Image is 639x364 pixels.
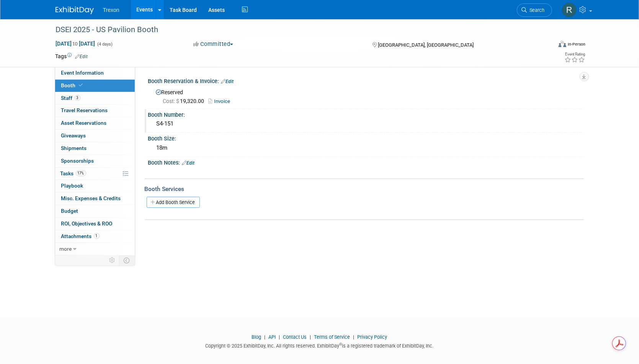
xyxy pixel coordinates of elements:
a: Budget [55,205,135,217]
a: Event Information [55,67,135,79]
span: | [308,334,313,340]
div: S4-151 [154,118,578,130]
span: to [72,41,79,47]
a: Staff3 [55,92,135,104]
span: 19,320.00 [163,98,208,104]
a: Attachments1 [55,230,135,243]
div: In-Person [567,41,585,47]
img: ExhibitDay [56,7,94,14]
span: [GEOGRAPHIC_DATA], [GEOGRAPHIC_DATA] [378,42,474,48]
td: Toggle Event Tabs [119,255,135,265]
span: ROI, Objectives & ROO [61,220,113,227]
a: Contact Us [283,334,307,340]
span: Misc. Expenses & Credits [61,195,121,201]
a: ROI, Objectives & ROO [55,218,135,230]
a: Playbook [55,180,135,192]
sup: ® [340,342,342,346]
div: 18m [154,142,578,154]
div: Event Format [507,40,586,51]
span: 17% [76,170,86,176]
span: Travel Reservations [61,107,108,113]
span: | [351,334,356,340]
span: | [263,334,268,340]
a: Add Booth Service [147,197,200,208]
span: Playbook [61,183,83,189]
a: Booth [55,80,135,92]
a: Sponsorships [55,155,135,167]
span: | [277,334,282,340]
div: DSEI 2025 - US Pavilion Booth [53,23,541,37]
div: Event Rating [564,52,585,56]
img: Format-Inperson.png [559,41,566,47]
a: Tasks17% [55,168,135,180]
span: 1 [94,233,100,239]
span: Asset Reservations [61,120,107,126]
a: Blog [252,334,261,340]
span: Tasks [60,170,86,176]
div: Reserved [154,87,578,105]
span: Staff [61,95,80,101]
a: Giveaways [55,130,135,142]
a: Privacy Policy [358,334,387,340]
td: Tags [56,52,88,60]
div: Booth Services [145,185,584,193]
img: Ryan Flores [562,3,577,17]
span: Budget [61,208,78,214]
span: Attachments [61,233,100,239]
div: Booth Number: [148,109,584,119]
span: Search [527,7,545,13]
a: Edit [221,79,234,84]
div: Booth Size: [148,133,584,142]
td: Personalize Event Tab Strip [106,255,119,265]
span: Event Information [61,70,104,76]
a: Asset Reservations [55,117,135,129]
a: Invoice [209,98,234,104]
a: Misc. Expenses & Credits [55,193,135,205]
span: more [60,246,72,252]
span: Trexon [103,7,119,13]
a: Search [517,3,552,17]
span: (4 days) [97,42,113,47]
span: Giveaways [61,132,86,139]
a: Edit [75,54,88,59]
a: API [269,334,276,340]
a: Edit [182,160,195,166]
span: [DATE] [DATE] [56,40,96,47]
a: Terms of Service [314,334,350,340]
div: Booth Reservation & Invoice: [148,75,584,85]
div: Booth Notes: [148,157,584,167]
span: Booth [61,82,85,88]
a: Travel Reservations [55,104,135,117]
span: 3 [75,95,80,101]
a: Shipments [55,142,135,155]
span: Shipments [61,145,87,151]
button: Committed [191,40,236,48]
i: Booth reservation complete [79,83,83,87]
span: Sponsorships [61,158,94,164]
span: Cost: $ [163,98,180,104]
a: more [55,243,135,255]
